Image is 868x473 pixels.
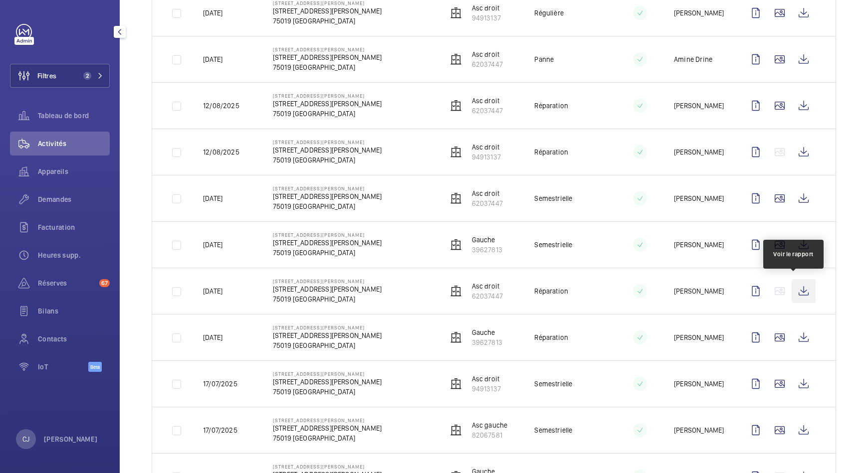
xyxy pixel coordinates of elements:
[273,185,382,191] p: [STREET_ADDRESS][PERSON_NAME]
[38,194,110,204] span: Demandes
[472,96,503,106] p: Asc droit
[273,155,382,165] p: 75019 [GEOGRAPHIC_DATA]
[203,379,237,389] p: 17/07/2025
[534,8,564,18] p: Régulière
[203,101,239,111] p: 12/08/2025
[273,201,382,211] p: 75019 [GEOGRAPHIC_DATA]
[203,54,222,64] p: [DATE]
[37,71,56,81] span: Filtres
[273,294,382,304] p: 75019 [GEOGRAPHIC_DATA]
[674,101,724,111] p: [PERSON_NAME]
[674,332,724,342] p: [PERSON_NAME]
[450,331,462,343] img: elevator.svg
[273,6,382,16] p: [STREET_ADDRESS][PERSON_NAME]
[472,281,503,291] p: Asc droit
[38,306,110,316] span: Bilans
[674,193,724,203] p: [PERSON_NAME]
[674,147,724,157] p: [PERSON_NAME]
[273,232,382,238] p: [STREET_ADDRESS][PERSON_NAME]
[273,324,382,330] p: [STREET_ADDRESS][PERSON_NAME]
[472,327,502,337] p: Gauche
[450,146,462,158] img: elevator.svg
[203,8,222,18] p: [DATE]
[44,434,98,444] p: [PERSON_NAME]
[273,464,382,470] p: [STREET_ADDRESS][PERSON_NAME]
[273,330,382,340] p: [STREET_ADDRESS][PERSON_NAME]
[38,334,110,344] span: Contacts
[273,377,382,387] p: [STREET_ADDRESS][PERSON_NAME]
[203,147,239,157] p: 12/08/2025
[472,374,501,384] p: Asc droit
[472,291,503,301] p: 62037447
[203,286,222,296] p: [DATE]
[450,285,462,297] img: elevator.svg
[273,46,382,52] p: [STREET_ADDRESS][PERSON_NAME]
[450,7,462,19] img: elevator.svg
[273,387,382,397] p: 75019 [GEOGRAPHIC_DATA]
[273,433,382,443] p: 75019 [GEOGRAPHIC_DATA]
[88,362,102,372] span: Beta
[534,147,568,157] p: Réparation
[273,284,382,294] p: [STREET_ADDRESS][PERSON_NAME]
[674,8,724,18] p: [PERSON_NAME]
[273,145,382,155] p: [STREET_ADDRESS][PERSON_NAME]
[450,53,462,65] img: elevator.svg
[273,417,382,423] p: [STREET_ADDRESS][PERSON_NAME]
[534,240,572,250] p: Semestrielle
[273,340,382,350] p: 75019 [GEOGRAPHIC_DATA]
[273,423,382,433] p: [STREET_ADDRESS][PERSON_NAME]
[10,64,110,88] button: Filtres2
[273,62,382,72] p: 75019 [GEOGRAPHIC_DATA]
[273,93,382,99] p: [STREET_ADDRESS][PERSON_NAME]
[38,166,110,176] span: Appareils
[534,332,568,342] p: Réparation
[38,139,110,149] span: Activités
[38,111,110,121] span: Tableau de bord
[472,198,503,208] p: 62037447
[38,278,95,288] span: Réserves
[674,379,724,389] p: [PERSON_NAME]
[534,286,568,296] p: Réparation
[472,13,501,23] p: 94913137
[472,152,501,162] p: 94913137
[273,99,382,109] p: [STREET_ADDRESS][PERSON_NAME]
[674,286,724,296] p: [PERSON_NAME]
[674,54,712,64] p: Amine Drine
[534,193,572,203] p: Semestrielle
[472,3,501,13] p: Asc droit
[273,191,382,201] p: [STREET_ADDRESS][PERSON_NAME]
[38,222,110,232] span: Facturation
[273,139,382,145] p: [STREET_ADDRESS][PERSON_NAME]
[99,279,110,287] span: 67
[534,54,554,64] p: Panne
[38,362,88,372] span: IoT
[273,52,382,62] p: [STREET_ADDRESS][PERSON_NAME]
[534,425,572,435] p: Semestrielle
[472,384,501,394] p: 94913137
[472,430,508,440] p: 82067581
[273,109,382,119] p: 75019 [GEOGRAPHIC_DATA]
[450,100,462,112] img: elevator.svg
[472,188,503,198] p: Asc droit
[472,245,502,255] p: 39627813
[203,332,222,342] p: [DATE]
[450,378,462,390] img: elevator.svg
[273,248,382,258] p: 75019 [GEOGRAPHIC_DATA]
[273,16,382,26] p: 75019 [GEOGRAPHIC_DATA]
[534,379,572,389] p: Semestrielle
[203,425,237,435] p: 17/07/2025
[674,425,724,435] p: [PERSON_NAME]
[273,371,382,377] p: [STREET_ADDRESS][PERSON_NAME]
[472,59,503,69] p: 62037447
[472,106,503,116] p: 62037447
[472,420,508,430] p: Asc gauche
[38,250,110,260] span: Heures supp.
[450,192,462,204] img: elevator.svg
[472,235,502,245] p: Gauche
[273,278,382,284] p: [STREET_ADDRESS][PERSON_NAME]
[472,49,503,59] p: Asc droit
[472,142,501,152] p: Asc droit
[450,424,462,436] img: elevator.svg
[534,101,568,111] p: Réparation
[472,337,502,347] p: 39627813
